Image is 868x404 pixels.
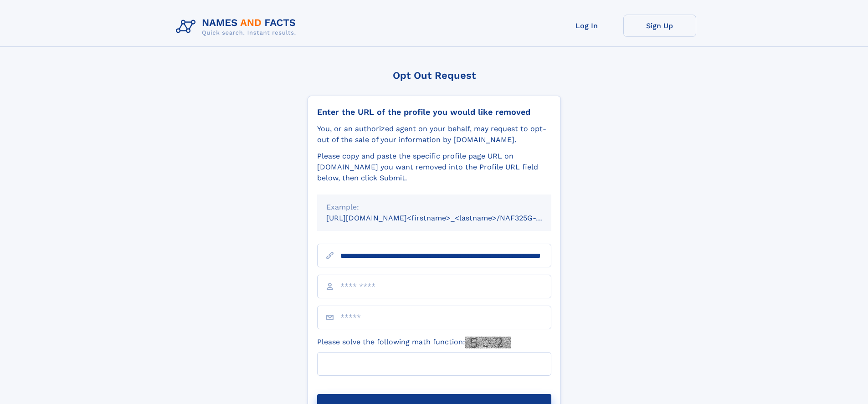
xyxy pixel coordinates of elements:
[623,15,696,37] a: Sign Up
[308,70,561,81] div: Opt Out Request
[317,151,551,184] div: Please copy and paste the specific profile page URL on [DOMAIN_NAME] you want removed into the Pr...
[317,107,551,117] div: Enter the URL of the profile you would like removed
[326,214,569,222] small: [URL][DOMAIN_NAME]<firstname>_<lastname>/NAF325G-xxxxxxxx
[550,15,623,37] a: Log In
[172,15,303,39] img: Logo Names and Facts
[317,123,551,145] div: You, or an authorized agent on your behalf, may request to opt-out of the sale of your informatio...
[317,337,511,348] label: Please solve the following math function:
[326,202,542,213] div: Example:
